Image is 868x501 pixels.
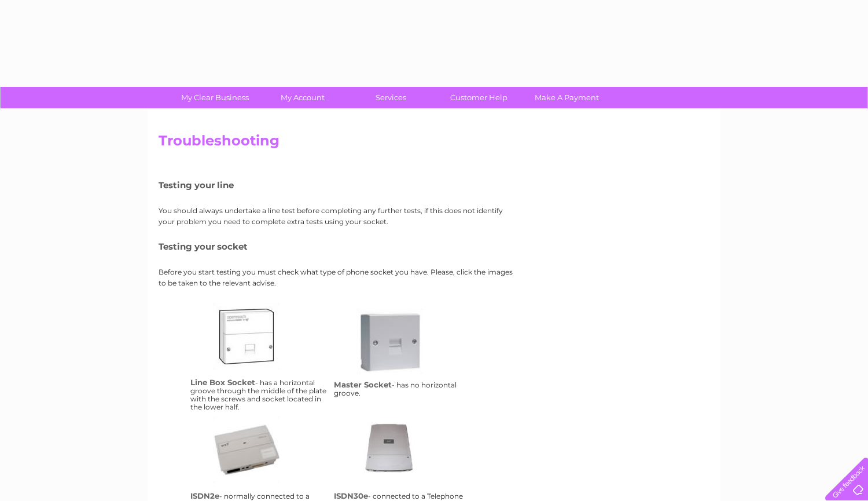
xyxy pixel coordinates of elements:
[213,303,306,396] a: lbs
[159,133,709,155] h2: Troubleshooting
[255,87,351,108] a: My Account
[519,87,615,108] a: Make A Payment
[431,87,527,108] a: Customer Help
[331,300,475,414] td: - has no horizontal groove.
[187,300,331,414] td: - has a horizontal groove through the middle of the plate with the screws and socket located in t...
[167,87,263,108] a: My Clear Business
[190,491,219,500] h4: ISDN2e
[159,180,517,190] h5: Testing your line
[356,308,449,401] a: ms
[334,380,392,389] h4: Master Socket
[159,205,517,227] p: You should always undertake a line test before completing any further tests, if this does not ide...
[334,491,368,500] h4: ISDN30e
[159,266,517,288] p: Before you start testing you must check what type of phone socket you have. Please, click the ima...
[159,242,517,251] h5: Testing your socket
[190,378,255,387] h4: Line Box Socket
[343,87,439,108] a: Services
